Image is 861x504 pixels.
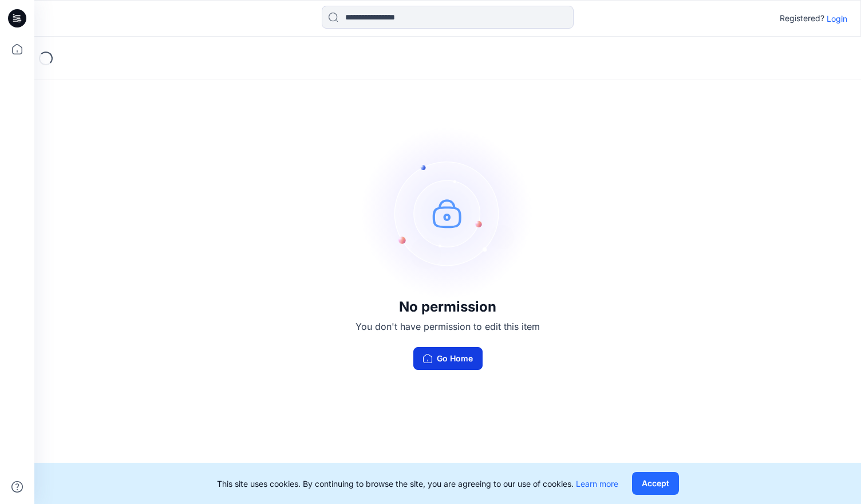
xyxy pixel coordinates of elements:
[356,299,540,315] h3: No permission
[356,320,540,333] p: You don't have permission to edit this item
[217,478,618,490] p: This site uses cookies. By continuing to browse the site, you are agreeing to our use of cookies.
[413,347,483,370] button: Go Home
[576,479,618,489] a: Learn more
[827,13,847,25] p: Login
[780,11,824,25] p: Registered?
[632,472,679,495] button: Accept
[362,127,534,299] img: no-perm.svg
